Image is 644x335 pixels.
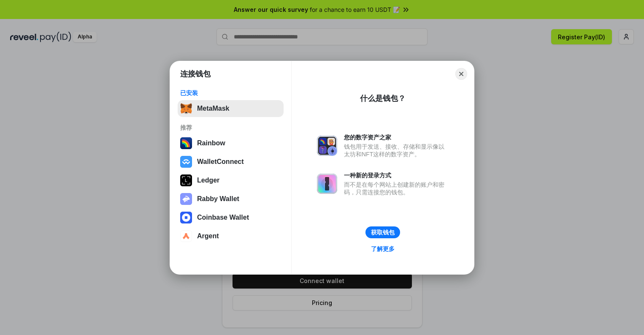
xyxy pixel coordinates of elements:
div: MetaMask [197,105,229,112]
button: Coinbase Wallet [178,209,284,226]
button: Ledger [178,172,284,189]
div: 推荐 [180,124,281,131]
div: Ledger [197,177,219,184]
div: Rabby Wallet [197,195,239,203]
button: Rainbow [178,135,284,152]
img: svg+xml,%3Csvg%20xmlns%3D%22http%3A%2F%2Fwww.w3.org%2F2000%2Fsvg%22%20fill%3D%22none%22%20viewBox... [317,174,337,194]
div: 什么是钱包？ [360,93,406,103]
button: MetaMask [178,100,284,117]
button: WalletConnect [178,153,284,170]
div: 了解更多 [371,245,395,253]
img: svg+xml,%3Csvg%20width%3D%2228%22%20height%3D%2228%22%20viewBox%3D%220%200%2028%2028%22%20fill%3D... [180,156,192,168]
button: Argent [178,228,284,245]
div: 已安装 [180,89,281,97]
button: Rabby Wallet [178,191,284,207]
img: svg+xml,%3Csvg%20width%3D%2228%22%20height%3D%2228%22%20viewBox%3D%220%200%2028%2028%22%20fill%3D... [180,230,192,242]
button: Close [455,68,467,80]
div: Rainbow [197,139,225,147]
div: 获取钱包 [371,229,395,236]
img: svg+xml,%3Csvg%20width%3D%2228%22%20height%3D%2228%22%20viewBox%3D%220%200%2028%2028%22%20fill%3D... [180,212,192,223]
img: svg+xml,%3Csvg%20xmlns%3D%22http%3A%2F%2Fwww.w3.org%2F2000%2Fsvg%22%20fill%3D%22none%22%20viewBox... [317,136,337,156]
div: 而不是在每个网站上创建新的账户和密码，只需连接您的钱包。 [344,181,449,196]
div: Argent [197,232,219,240]
img: svg+xml,%3Csvg%20fill%3D%22none%22%20height%3D%2233%22%20viewBox%3D%220%200%2035%2033%22%20width%... [180,103,192,114]
div: WalletConnect [197,158,244,166]
img: svg+xml,%3Csvg%20xmlns%3D%22http%3A%2F%2Fwww.w3.org%2F2000%2Fsvg%22%20width%3D%2228%22%20height%3... [180,174,192,186]
div: Coinbase Wallet [197,214,249,221]
h1: 连接钱包 [180,69,211,79]
button: 获取钱包 [365,226,400,238]
img: svg+xml,%3Csvg%20xmlns%3D%22http%3A%2F%2Fwww.w3.org%2F2000%2Fsvg%22%20fill%3D%22none%22%20viewBox... [180,193,192,205]
img: svg+xml,%3Csvg%20width%3D%22120%22%20height%3D%22120%22%20viewBox%3D%220%200%20120%20120%22%20fil... [180,137,192,149]
div: 一种新的登录方式 [344,172,449,179]
a: 了解更多 [366,243,400,254]
div: 您的数字资产之家 [344,133,449,141]
div: 钱包用于发送、接收、存储和显示像以太坊和NFT这样的数字资产。 [344,143,449,158]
